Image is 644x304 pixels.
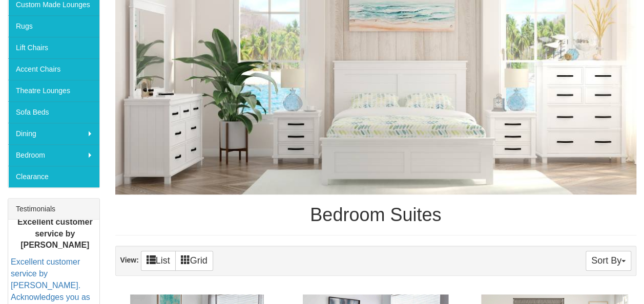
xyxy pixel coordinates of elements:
[8,123,99,144] a: Dining
[8,199,99,220] div: Testimonials
[115,205,637,225] h1: Bedroom Suites
[8,80,99,101] a: Theatre Lounges
[17,218,93,250] b: Excellent customer service by [PERSON_NAME]
[120,256,139,264] strong: View:
[586,251,631,271] button: Sort By
[8,37,99,58] a: Lift Chairs
[8,58,99,80] a: Accent Chairs
[8,15,99,37] a: Rugs
[8,101,99,123] a: Sofa Beds
[141,251,176,271] a: List
[175,251,213,271] a: Grid
[8,166,99,187] a: Clearance
[8,144,99,166] a: Bedroom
